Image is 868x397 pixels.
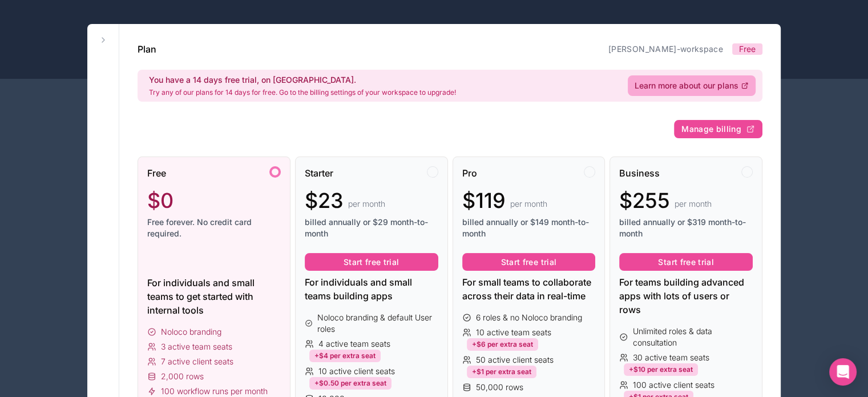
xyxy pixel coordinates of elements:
span: Noloco branding & default User roles [317,312,438,335]
div: +$0.50 per extra seat [309,377,391,390]
a: Learn more about our plans [628,75,756,96]
div: +$6 per extra seat [467,338,538,351]
span: 4 active team seats [318,338,390,350]
span: per month [510,198,547,210]
span: 100 active client seats [633,379,714,391]
span: Pro [462,166,477,180]
span: billed annually or $29 month-to-month [305,216,438,239]
div: For teams building advanced apps with lots of users or rows [619,275,753,316]
div: For small teams to collaborate across their data in real-time [462,275,596,303]
span: $255 [619,189,670,212]
button: Start free trial [462,253,596,271]
span: Free forever. No credit card required. [147,216,281,239]
span: Free [147,166,166,180]
span: Free [739,43,756,55]
span: billed annually or $149 month-to-month [462,216,596,239]
div: +$1 per extra seat [467,366,536,378]
span: Learn more about our plans [635,80,738,91]
span: 100 workflow runs per month [161,386,268,397]
span: per month [348,198,385,210]
button: Start free trial [619,253,753,271]
span: 10 active client seats [318,366,395,377]
h1: Plan [138,42,156,56]
span: Starter [305,166,333,180]
span: 3 active team seats [161,341,232,352]
span: Noloco branding [161,326,221,338]
h2: You have a 14 days free trial, on [GEOGRAPHIC_DATA]. [149,74,456,86]
button: Manage billing [674,120,762,138]
span: 7 active client seats [161,356,233,367]
span: 50,000 rows [476,382,523,393]
span: Unlimited roles & data consultation [633,326,753,348]
div: For individuals and small teams to get started with internal tools [147,276,281,317]
span: 50 active client seats [476,354,554,366]
div: +$10 per extra seat [624,363,698,376]
span: per month [675,198,712,210]
span: $23 [305,189,344,212]
span: $0 [147,189,173,212]
div: Open Intercom Messenger [829,358,857,386]
span: 10 active team seats [476,327,551,338]
div: +$4 per extra seat [309,350,381,362]
span: Business [619,166,660,180]
span: 6 roles & no Noloco branding [476,312,582,323]
span: billed annually or $319 month-to-month [619,216,753,239]
span: 2,000 rows [161,371,204,382]
p: Try any of our plans for 14 days for free. Go to the billing settings of your workspace to upgrade! [149,88,456,97]
a: [PERSON_NAME]-workspace [608,44,723,54]
div: For individuals and small teams building apps [305,275,438,303]
span: Manage billing [681,124,741,134]
span: 30 active team seats [633,352,709,363]
button: Start free trial [305,253,438,271]
span: $119 [462,189,506,212]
